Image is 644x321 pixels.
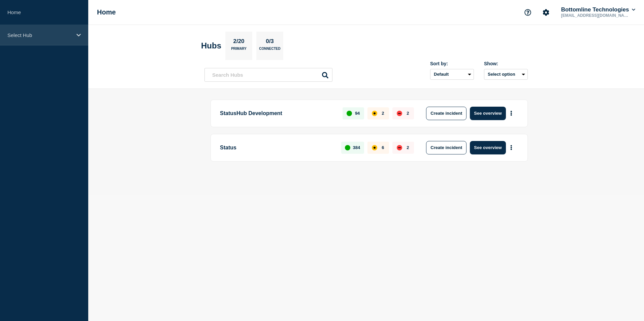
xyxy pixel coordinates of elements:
button: See overview [470,141,506,154]
p: Select Hub [7,32,72,38]
p: StatusHub Development [220,107,335,120]
p: 94 [355,111,360,116]
p: Primary [231,47,247,54]
p: Connected [259,47,280,54]
p: 384 [353,145,360,150]
button: More actions [507,141,516,154]
button: Select option [484,69,528,80]
p: 2 [407,145,409,150]
select: Sort by [430,69,474,80]
p: [EMAIL_ADDRESS][DOMAIN_NAME] [560,13,630,18]
div: up [347,111,352,116]
button: Create incident [426,141,466,154]
div: Sort by: [430,61,474,66]
p: 6 [382,145,384,150]
p: 2/20 [231,38,247,47]
div: affected [372,111,377,116]
div: down [397,145,402,150]
input: Search Hubs [204,68,332,82]
p: 0/3 [263,38,277,47]
button: Support [521,5,535,20]
h2: Hubs [201,41,221,50]
p: 2 [382,111,384,116]
div: affected [372,145,377,150]
button: Create incident [426,107,466,120]
h1: Home [97,8,116,16]
p: Status [220,141,333,154]
div: down [397,111,402,116]
p: 2 [407,111,409,116]
button: More actions [507,107,516,119]
button: See overview [470,107,506,120]
div: Show: [484,61,528,66]
button: Account settings [539,5,553,20]
button: Bottomline Technologies [560,6,637,13]
div: up [345,145,350,150]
